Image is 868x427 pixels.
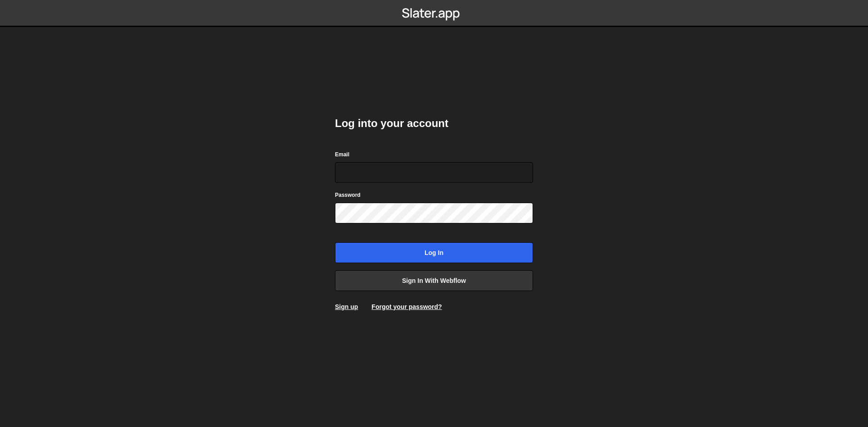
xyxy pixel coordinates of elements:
[335,270,533,291] a: Sign in with Webflow
[335,150,349,159] label: Email
[335,191,361,200] label: Password
[335,303,358,310] a: Sign up
[371,303,442,310] a: Forgot your password?
[335,116,533,131] h2: Log into your account
[335,242,533,263] input: Log in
